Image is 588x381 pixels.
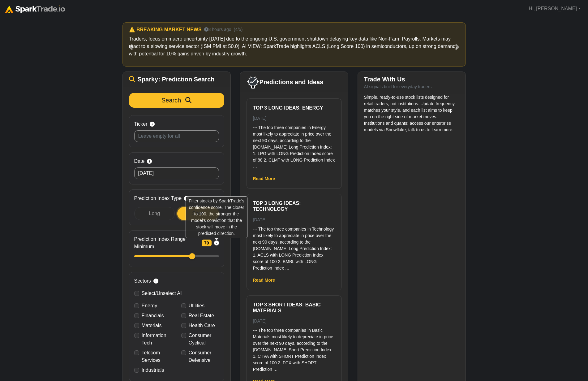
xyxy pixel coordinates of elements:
label: Materials [142,322,162,329]
span: Long [149,211,160,216]
span: Select/Unselect All [142,291,183,296]
h6: Top 3 Long ideas: Energy [253,105,335,111]
label: Utilities [189,302,205,310]
a: Top 3 Long ideas: Technology [DATE] --- The top three companies in Technology most likely to appr... [253,200,335,271]
button: Search [129,93,224,108]
span: Prediction Index Range Minimum: [134,236,199,250]
label: Financials [142,312,164,319]
label: Industrials [142,366,164,374]
label: Energy [142,302,157,310]
span: Sparky: Prediction Search [138,76,215,83]
small: [DATE] [253,116,267,121]
label: Telecom Services [142,349,172,364]
p: --- The top three companies in Technology most likely to appreciate in price over the next 90 day... [253,226,335,271]
a: Read More [253,176,275,181]
small: [DATE] [253,217,267,222]
span: 70 [202,240,212,246]
div: Short [177,207,219,220]
p: --- The top three companies in Basic Materials most likely to depreciate in price over the next 9... [253,327,335,373]
span: Search [161,97,181,104]
label: Real Estate [189,312,214,319]
label: Information Tech [142,332,172,347]
small: 3 hours ago [204,26,231,33]
span: Date [134,158,145,165]
img: sparktrade.png [5,6,65,13]
a: Top 3 Long ideas: Energy [DATE] --- The top three companies in Energy most likely to appreciate i... [253,105,335,170]
span: Sectors [134,277,151,285]
label: Consumer Defensive [189,349,219,364]
a: Top 3 Short ideas: Basic Materials [DATE] --- The top three companies in Basic Materials most lik... [253,302,335,373]
span: Predictions and Ideas [260,78,324,86]
label: Consumer Cyclical [189,332,219,347]
p: Simple, ready-to-use stock lists designed for retail traders, not institutions. Update frequency ... [364,94,459,133]
small: (4/5) [234,26,243,33]
a: Read More [253,278,275,283]
small: AI signals built for everyday traders [364,84,432,89]
small: [DATE] [253,318,267,323]
div: Filter stocks by SparkTrade's confidence score. The closer to 100, the stronger the model's convi... [186,196,247,238]
input: Leave empty for all [134,130,219,142]
a: Hi, [PERSON_NAME] [526,2,583,15]
span: Ticker [134,120,148,128]
h5: Trade With Us [364,76,459,83]
p: Traders, focus on macro uncertainty [DATE] due to the ongoing U.S. government shutdown delaying k... [129,35,459,58]
h6: Top 3 Short ideas: Basic Materials [253,302,335,314]
h6: Top 3 Long ideas: Technology [253,200,335,212]
p: --- The top three companies in Energy most likely to appreciate in price over the next 90 days, a... [253,124,335,170]
div: Long [134,207,175,220]
label: Health Care [189,322,215,329]
h6: ⚠️ BREAKING MARKET NEWS [129,27,202,32]
span: Prediction Index Type [134,195,182,202]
